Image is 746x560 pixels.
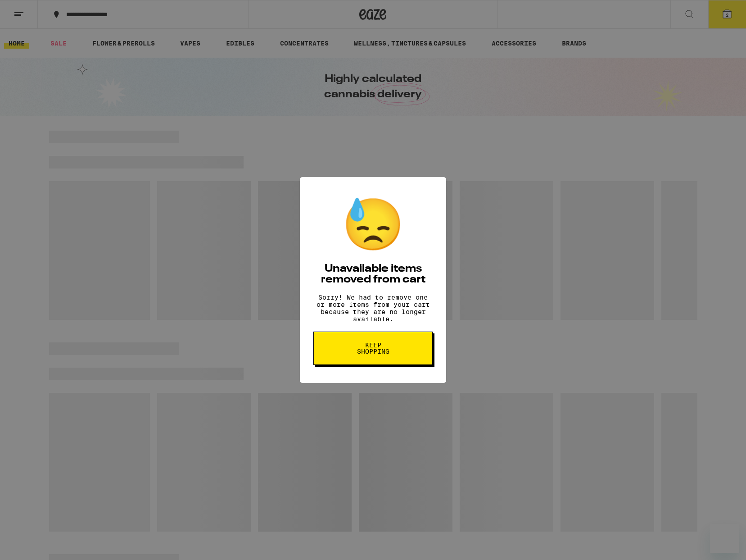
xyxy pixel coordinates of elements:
div: 😓 [342,195,405,255]
h2: Unavailable items removed from cart [313,264,433,285]
span: Keep Shopping [350,342,396,355]
button: Keep Shopping [313,332,433,365]
p: Sorry! We had to remove one or more items from your cart because they are no longer available. [313,294,433,323]
iframe: Button to launch messaging window [710,524,739,553]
